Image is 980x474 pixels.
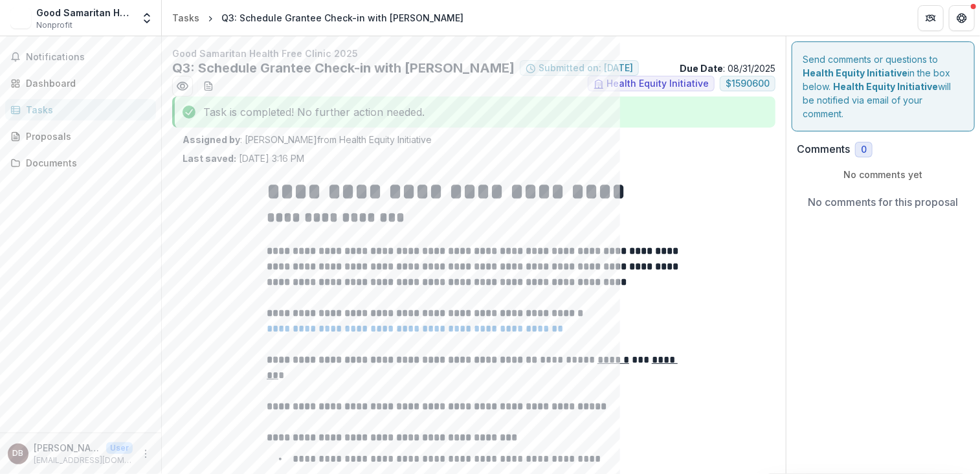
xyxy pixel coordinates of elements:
strong: Health Equity Initiative [833,81,938,92]
p: User [106,442,133,454]
a: Tasks [167,8,205,27]
div: Tasks [26,103,146,117]
p: : 08/31/2025 [680,62,775,75]
span: Submitted on: [DATE] [539,63,633,74]
p: : [PERSON_NAME] from Health Equity Initiative [183,133,765,146]
button: Preview ae08a4b6-4dd0-43ed-aa2e-6425d96da2eb.pdf [172,76,193,96]
p: [PERSON_NAME] [34,441,101,455]
button: Partners [918,5,944,31]
h2: Comments [797,143,850,155]
span: Notifications [26,52,151,63]
strong: Health Equity Initiative [803,67,908,78]
p: [DATE] 3:16 PM [183,152,304,165]
a: Documents [5,152,156,174]
button: More [138,446,153,462]
span: 0 [861,144,867,155]
button: Notifications [5,47,156,67]
a: Proposals [5,126,156,147]
span: Nonprofit [36,19,72,31]
a: Tasks [5,99,156,120]
p: [EMAIL_ADDRESS][DOMAIN_NAME] [34,455,133,466]
nav: breadcrumb [167,8,469,27]
strong: Assigned by [183,134,240,145]
h2: Q3: Schedule Grantee Check-in with [PERSON_NAME] [172,60,515,76]
button: Open entity switcher [138,5,156,31]
div: Dashboard [26,76,146,90]
div: Send comments or questions to in the box below. will be notified via email of your comment. [792,41,975,131]
a: Dashboard [5,73,156,94]
div: Proposals [26,130,146,143]
button: Get Help [949,5,975,31]
strong: Due Date [680,63,723,74]
strong: Last saved: [183,153,236,164]
p: Good Samaritan Health Free Clinic 2025 [172,47,775,60]
div: Task is completed! No further action needed. [172,96,775,128]
span: $ 1590600 [726,78,770,89]
div: Good Samaritan Health Services Inc [36,6,133,19]
div: Documents [26,156,146,170]
span: Health Equity Initiative [607,78,709,89]
div: Q3: Schedule Grantee Check-in with [PERSON_NAME] [221,11,463,25]
p: No comments yet [797,168,970,181]
div: Debi Berk [13,449,24,458]
button: download-word-button [198,76,219,96]
div: Tasks [172,11,199,25]
img: Good Samaritan Health Services Inc [10,8,31,28]
p: No comments for this proposal [808,194,959,210]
